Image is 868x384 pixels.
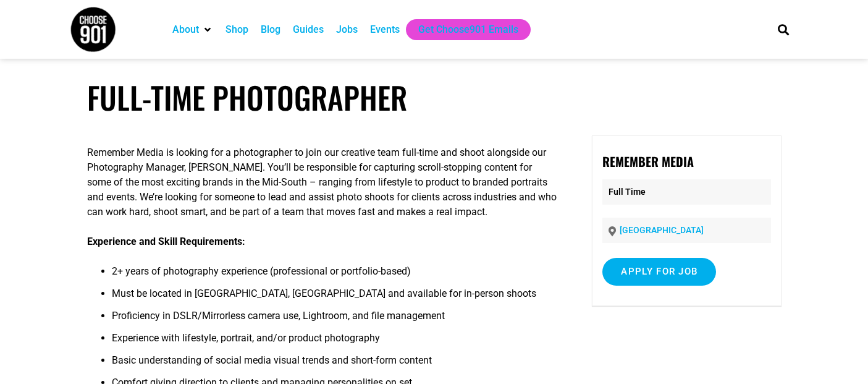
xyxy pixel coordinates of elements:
nav: Main nav [166,19,757,40]
a: Events [370,22,400,37]
a: About [172,22,199,37]
li: Must be located in [GEOGRAPHIC_DATA], [GEOGRAPHIC_DATA] and available for in-person shoots [112,286,558,309]
a: Jobs [336,22,358,37]
a: [GEOGRAPHIC_DATA] [620,225,704,235]
a: Shop [225,22,248,37]
a: Guides [293,22,324,37]
li: Proficiency in DSLR/Mirrorless camera use, Lightroom, and file management [112,309,558,331]
strong: Experience and Skill Requirements: [87,236,245,247]
li: Basic understanding of social media visual trends and short-form content [112,353,558,375]
a: Blog [261,22,280,37]
li: Experience with lifestyle, portrait, and/or product photography [112,331,558,353]
a: Get Choose901 Emails [418,22,518,37]
div: About [166,19,219,40]
p: Remember Media is looking for a photographer to join our creative team full-time and shoot alongs... [87,145,558,220]
h1: Full-Time Photographer [87,79,782,116]
strong: Remember Media [602,152,694,171]
div: Search [773,19,793,40]
p: Full Time [602,179,770,205]
input: Apply for job [602,258,716,286]
li: 2+ years of photography experience (professional or portfolio-based) [112,264,558,286]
